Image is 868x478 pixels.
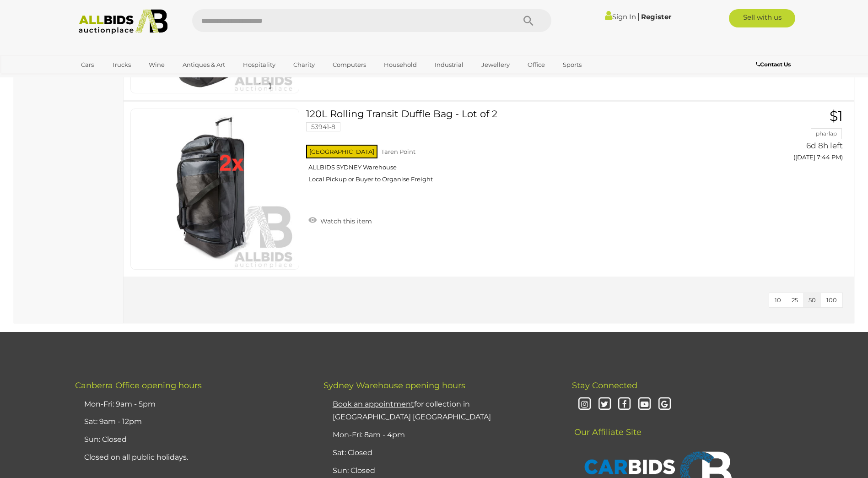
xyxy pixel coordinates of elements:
[306,213,374,227] a: Watch this item
[318,217,372,225] span: Watch this item
[330,444,549,462] li: Sat: Closed
[756,60,793,70] a: Contact Us
[572,380,637,391] span: Stay Connected
[323,380,465,391] span: Sydney Warehouse opening hours
[177,57,231,72] a: Antiques & Art
[82,413,301,431] li: Sat: 9am - 12pm
[313,109,726,190] a: 120L Rolling Transit Duffle Bag - Lot of 2 53941-8 [GEOGRAPHIC_DATA] Taren Point ALLBIDS SYDNEY W...
[75,72,152,87] a: [GEOGRAPHIC_DATA]
[729,9,795,27] a: Sell with us
[616,397,632,413] i: Facebook
[657,397,673,413] i: Google
[287,57,321,72] a: Charity
[429,57,469,72] a: Industrial
[333,400,491,422] a: Book an appointmentfor collection in [GEOGRAPHIC_DATA] [GEOGRAPHIC_DATA]
[756,61,791,68] b: Contact Us
[506,9,551,32] button: Search
[792,296,798,304] span: 25
[637,11,640,22] span: |
[475,57,516,72] a: Jewellery
[803,293,821,307] button: 50
[572,413,642,437] span: Our Affiliate Site
[330,426,549,444] li: Mon-Fri: 8am - 4pm
[826,296,837,304] span: 100
[135,109,295,269] img: 53941-8a.jpeg
[82,449,301,467] li: Closed on all public holidays.
[636,397,652,413] i: Youtube
[557,57,588,72] a: Sports
[605,12,636,21] a: Sign In
[327,57,372,72] a: Computers
[75,57,100,72] a: Cars
[74,9,173,34] img: Allbids.com.au
[577,397,593,413] i: Instagram
[82,431,301,449] li: Sun: Closed
[641,12,671,21] a: Register
[75,380,202,391] span: Canberra Office opening hours
[237,57,281,72] a: Hospitality
[809,296,816,304] span: 50
[769,293,787,307] button: 10
[378,57,423,72] a: Household
[333,400,414,408] u: Book an appointment
[775,296,781,304] span: 10
[821,293,842,307] button: 100
[143,57,171,72] a: Wine
[522,57,551,72] a: Office
[830,108,843,125] span: $1
[597,397,613,413] i: Twitter
[739,109,845,166] a: $1 pharlap 6d 8h left ([DATE] 7:44 PM)
[786,293,803,307] button: 25
[106,57,137,72] a: Trucks
[82,396,301,413] li: Mon-Fri: 9am - 5pm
